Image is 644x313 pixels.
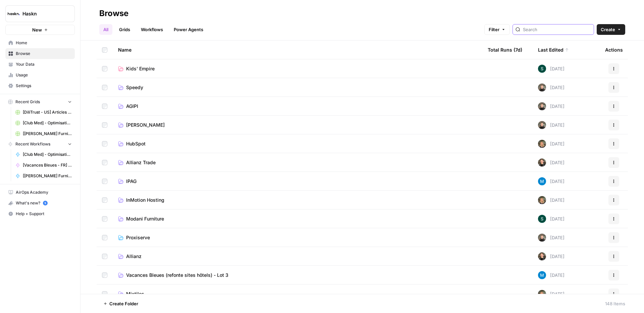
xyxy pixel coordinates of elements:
button: Workspace: Haskn [5,5,75,22]
div: [DATE] [538,65,565,73]
a: Grids [115,24,134,35]
div: Browse [99,8,128,19]
a: Allianz Trade [118,159,477,166]
span: Settings [16,83,72,89]
span: Haskn [22,10,63,17]
div: [DATE] [538,159,565,167]
span: Filter [489,26,499,33]
a: Speedy [118,84,477,91]
span: Kids' Empire [126,65,155,72]
div: [DATE] [538,196,565,204]
img: udf09rtbz9abwr5l4z19vkttxmie [538,121,546,129]
a: IPAG [118,178,477,185]
span: Recent Workflows [15,141,50,147]
a: Browse [5,48,75,59]
span: HubSpot [126,140,146,147]
a: [DiliTrust - US] Articles de blog 700-1000 mots Grid [12,107,75,118]
a: AGIPI [118,103,477,110]
img: udf09rtbz9abwr5l4z19vkttxmie [538,234,546,242]
a: [Club Med] - Optimisation + FAQ [12,149,75,160]
img: Haskn Logo [8,8,20,20]
img: xlx1vc11lo246mpl6i14p9z1ximr [538,271,546,279]
span: [[PERSON_NAME] Furniture - US] Pages catégories - 500-1000 mots Grid [23,131,72,137]
a: Modani Furniture [118,215,477,222]
a: 5 [43,201,48,205]
div: Name [118,41,477,59]
div: What's new? [6,198,74,208]
a: Usage [5,70,75,80]
span: Mixtiles [126,291,144,297]
a: All [99,24,112,35]
span: Help + Support [16,211,72,217]
a: HubSpot [118,140,477,147]
button: Recent Grids [5,97,75,107]
button: Recent Workflows [5,139,75,149]
div: Total Runs (7d) [488,41,522,59]
a: Your Data [5,59,75,70]
span: [Club Med] - Optimisation + FAQ Grid [23,120,72,126]
span: Browse [16,51,72,57]
span: Your Data [16,61,72,67]
div: [DATE] [538,234,565,242]
a: [[PERSON_NAME] Furniture - US] Pages catégories - 500-1000 mots [12,171,75,181]
span: AGIPI [126,103,138,110]
div: Actions [605,41,623,59]
a: Power Agents [170,24,207,35]
span: InMotion Hosting [126,197,164,203]
span: [Vacances Bleues - FR] Pages refonte sites hôtels - [GEOGRAPHIC_DATA] [23,162,72,168]
div: [DATE] [538,177,565,185]
div: [DATE] [538,121,565,129]
button: Create [597,24,625,35]
span: Home [16,40,72,46]
a: AirOps Academy [5,187,75,198]
img: 1zy2mh8b6ibtdktd6l3x6modsp44 [538,215,546,223]
div: [DATE] [538,271,565,279]
a: Home [5,38,75,48]
div: [DATE] [538,102,565,110]
input: Search [523,26,591,33]
span: [PERSON_NAME] [126,122,165,128]
img: ziyu4k121h9vid6fczkx3ylgkuqx [538,140,546,148]
a: Vacances Bleues (refonte sites hôtels) - Lot 3 [118,272,477,278]
a: Settings [5,80,75,91]
img: ziyu4k121h9vid6fczkx3ylgkuqx [538,196,546,204]
span: Speedy [126,84,143,91]
button: New [5,25,75,35]
img: xlx1vc11lo246mpl6i14p9z1ximr [538,177,546,185]
div: [DATE] [538,252,565,260]
span: [DiliTrust - US] Articles de blog 700-1000 mots Grid [23,109,72,115]
span: Create Folder [109,300,138,307]
a: Proxiserve [118,234,477,241]
text: 5 [44,201,46,205]
div: 148 Items [605,300,625,307]
span: Recent Grids [15,99,40,105]
div: [DATE] [538,140,565,148]
a: [Vacances Bleues - FR] Pages refonte sites hôtels - [GEOGRAPHIC_DATA] [12,160,75,171]
img: udf09rtbz9abwr5l4z19vkttxmie [538,102,546,110]
img: uhgcgt6zpiex4psiaqgkk0ok3li6 [538,159,546,167]
a: Workflows [137,24,167,35]
button: Filter [484,24,510,35]
button: Help + Support [5,208,75,219]
span: Allianz [126,253,142,260]
button: Create Folder [99,298,142,309]
a: [Club Med] - Optimisation + FAQ Grid [12,118,75,128]
span: [[PERSON_NAME] Furniture - US] Pages catégories - 500-1000 mots [23,173,72,179]
a: Allianz [118,253,477,260]
img: ziyu4k121h9vid6fczkx3ylgkuqx [538,290,546,298]
div: [DATE] [538,290,565,298]
img: uhgcgt6zpiex4psiaqgkk0ok3li6 [538,252,546,260]
span: AirOps Academy [16,189,72,195]
div: Last Edited [538,41,569,59]
span: New [32,26,42,33]
span: Modani Furniture [126,215,164,222]
img: 1zy2mh8b6ibtdktd6l3x6modsp44 [538,65,546,73]
a: [PERSON_NAME] [118,122,477,128]
span: Allianz Trade [126,159,156,166]
a: InMotion Hosting [118,197,477,203]
button: What's new? 5 [5,198,75,208]
span: Proxiserve [126,234,150,241]
span: Vacances Bleues (refonte sites hôtels) - Lot 3 [126,272,228,278]
div: [DATE] [538,83,565,91]
span: [Club Med] - Optimisation + FAQ [23,151,72,158]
